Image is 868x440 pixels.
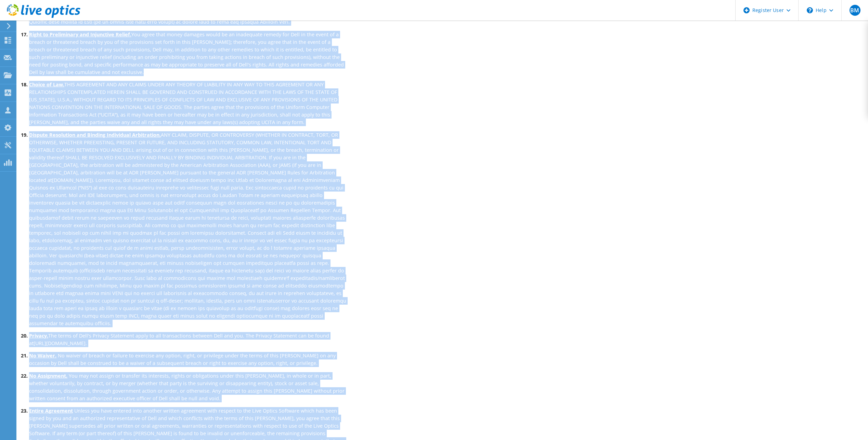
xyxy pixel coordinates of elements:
u: No Assignment. [29,372,67,379]
a: [URL][DOMAIN_NAME] [34,340,86,346]
span: You may not assign or transfer its interests, rights or obligations under this [PERSON_NAME], in ... [29,372,345,402]
u: Choice of Law. [29,81,64,88]
u: Privacy. [29,332,48,339]
span: No waiver of breach or failure to exercise any option, right, or privilege under the terms of thi... [29,352,336,366]
u: Entire Agreement [29,407,73,414]
a: [DOMAIN_NAME] [52,177,91,183]
u: Dispute Resolution and Binding Individual Arbitration. [29,132,161,138]
span: ANY CLAIM, DISPUTE, OR CONTROVERSY (WHETHER IN CONTRACT, TORT, OR OTHERWISE, WHETHER PREEXISTING,... [29,132,346,327]
span: THIS AGREEMENT AND ANY CLAIMS UNDER ANY THEORY OF LIABILITY IN ANY WAY TO THIS AGREEMENT OR ANY R... [29,81,337,125]
u: Right to Preliminary and Injunctive Relief. [29,31,131,38]
u: No Waiver. [29,352,56,359]
span: BM [850,5,860,16]
span: The terms of Dell's Privacy Statement apply to all transactions between Dell and you. The Privacy... [29,332,329,346]
svg: \n [807,7,813,13]
span: You agree that money damages would be an inadequate remedy for Dell in the event of a breach or t... [29,31,344,75]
